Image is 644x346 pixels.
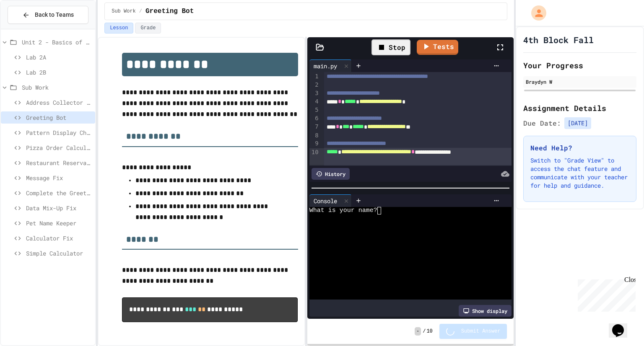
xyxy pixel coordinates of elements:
span: Pizza Order Calculator [26,143,92,152]
span: Pet Name Keeper [26,219,92,227]
h1: 4th Block Fall [523,34,594,46]
span: Lab 2B [26,68,92,77]
div: Show display [459,305,512,317]
div: 7 [309,123,320,131]
div: 4 [309,98,320,106]
div: 10 [309,148,320,165]
span: Simple Calculator [26,249,92,258]
span: Message Fix [26,173,92,182]
div: main.py [309,62,341,70]
span: Sub Work [22,83,92,92]
span: Greeting Bot [26,113,92,122]
button: Lesson [104,23,133,34]
span: Address Collector Fix [26,98,92,107]
span: Due Date: [523,118,561,128]
span: / [423,328,426,335]
div: Console [309,196,341,205]
div: Braydyn W [526,78,634,85]
span: Lab 2A [26,53,92,62]
span: Back to Teams [35,10,74,19]
span: Sub Work [112,8,136,15]
div: 9 [309,139,320,148]
iframe: chat widget [574,276,636,312]
span: Submit Answer [461,328,501,335]
span: 10 [426,328,432,335]
span: Data Mix-Up Fix [26,204,92,212]
button: Grade [135,23,161,34]
div: 5 [309,106,320,114]
span: [DATE] [564,117,591,129]
h2: Assignment Details [523,102,636,114]
p: Switch to "Grade View" to access the chat feature and communicate with your teacher for help and ... [530,156,629,190]
div: 6 [309,114,320,123]
h2: Your Progress [523,59,636,71]
span: / [139,8,142,15]
a: Tests [417,40,458,55]
div: 8 [309,132,320,140]
div: Chat with us now!Close [3,3,58,53]
span: Pattern Display Challenge [26,128,92,137]
span: - [415,327,421,336]
div: History [312,168,350,180]
span: Unit 2 - Basics of Python [22,38,92,46]
span: Restaurant Reservation System [26,158,92,167]
div: 1 [309,72,320,81]
span: Complete the Greeting [26,188,92,197]
span: Greeting Bot [145,6,194,16]
div: Stop [371,39,410,55]
div: 2 [309,81,320,89]
span: Calculator Fix [26,234,92,243]
span: What is your name? [309,207,377,214]
iframe: chat widget [609,312,636,338]
div: My Account [522,3,548,23]
div: 3 [309,89,320,98]
h3: Need Help? [530,143,629,153]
